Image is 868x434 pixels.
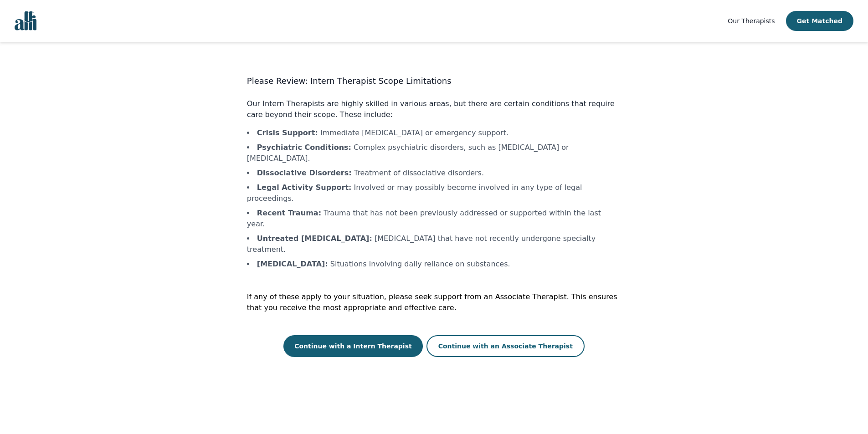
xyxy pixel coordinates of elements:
[257,209,321,217] b: Recent Trauma :
[247,75,621,87] h3: Please Review: Intern Therapist Scope Limitations
[257,168,352,177] b: Dissociative Disorders :
[247,182,621,204] li: Involved or may possibly become involved in any type of legal proceedings.
[257,128,318,137] b: Crisis Support :
[728,15,775,26] a: Our Therapists
[247,98,621,120] p: Our Intern Therapists are highly skilled in various areas, but there are certain conditions that ...
[257,260,328,268] b: [MEDICAL_DATA] :
[426,335,585,357] button: Continue with an Associate Therapist
[247,128,621,138] li: Immediate [MEDICAL_DATA] or emergency support.
[728,17,775,25] span: Our Therapists
[15,11,36,31] img: alli logo
[257,234,372,243] b: Untreated [MEDICAL_DATA] :
[247,168,621,179] li: Treatment of dissociative disorders.
[257,143,351,152] b: Psychiatric Conditions :
[247,208,621,230] li: Trauma that has not been previously addressed or supported within the last year.
[283,335,423,357] button: Continue with a Intern Therapist
[247,233,621,255] li: [MEDICAL_DATA] that have not recently undergone specialty treatment.
[257,183,352,192] b: Legal Activity Support :
[247,291,621,313] p: If any of these apply to your situation, please seek support from an Associate Therapist. This en...
[247,259,621,270] li: Situations involving daily reliance on substances.
[247,142,621,164] li: Complex psychiatric disorders, such as [MEDICAL_DATA] or [MEDICAL_DATA].
[786,11,853,31] button: Get Matched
